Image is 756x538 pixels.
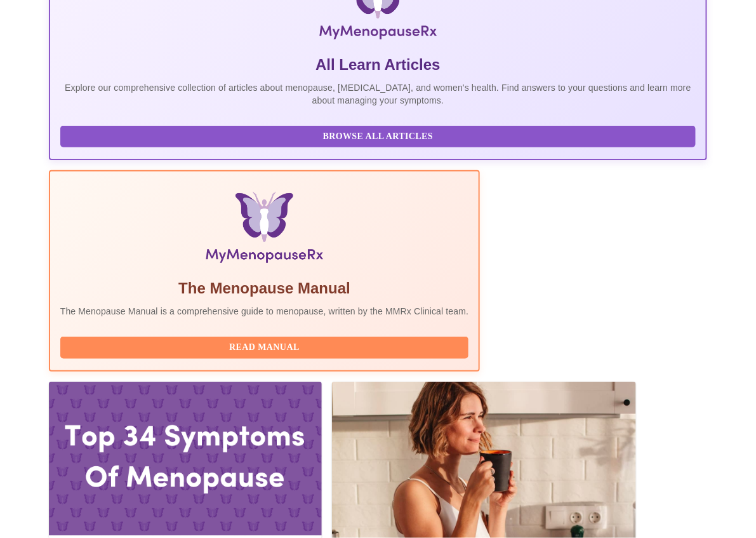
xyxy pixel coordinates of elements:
[60,278,469,299] h5: The Menopause Manual
[60,130,700,141] a: Browse All Articles
[60,81,696,107] p: Explore our comprehensive collection of articles about menopause, [MEDICAL_DATA], and women's hea...
[60,305,469,318] p: The Menopause Manual is a comprehensive guide to menopause, written by the MMRx Clinical team.
[60,337,469,359] button: Read Manual
[60,55,696,75] h5: All Learn Articles
[60,341,472,352] a: Read Manual
[73,340,456,356] span: Read Manual
[125,192,404,268] img: Menopause Manual
[73,129,684,145] span: Browse All Articles
[60,126,696,148] button: Browse All Articles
